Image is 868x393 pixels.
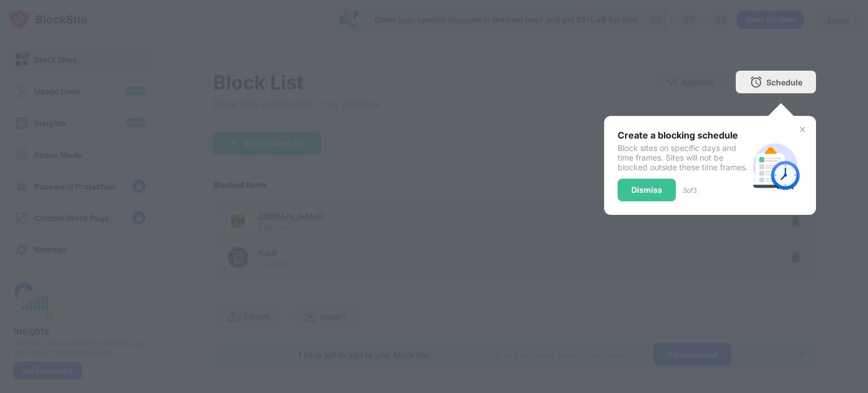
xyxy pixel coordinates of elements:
[798,125,807,134] img: x-button.svg
[766,77,802,87] div: Schedule
[618,143,748,172] div: Block sites on specific days and time frames. Sites will not be blocked outside these time frames.
[631,185,662,195] div: Dismiss
[683,186,697,195] div: 3 of 3
[618,129,748,141] div: Create a blocking schedule
[748,139,802,193] img: schedule.svg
